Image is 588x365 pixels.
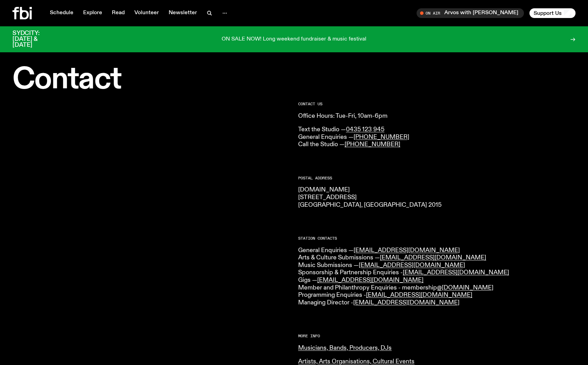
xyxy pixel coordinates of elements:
[12,66,290,94] h1: Contact
[298,247,576,307] p: General Enquiries — Arts & Culture Submissions — Music Submissions — Sponsorship & Partnership En...
[403,269,509,276] a: [EMAIL_ADDRESS][DOMAIN_NAME]
[298,102,576,106] h2: CONTACT US
[353,300,460,306] a: [EMAIL_ADDRESS][DOMAIN_NAME]
[380,255,486,261] a: [EMAIL_ADDRESS][DOMAIN_NAME]
[164,8,201,18] a: Newsletter
[529,8,576,18] button: Support Us
[345,141,400,148] a: [PHONE_NUMBER]
[346,126,384,133] a: 0435 123 945
[354,134,409,140] a: [PHONE_NUMBER]
[108,8,129,18] a: Read
[366,292,472,298] a: [EMAIL_ADDRESS][DOMAIN_NAME]
[298,113,576,120] p: Office Hours: Tue-Fri, 10am-6pm
[298,358,415,365] a: Artists, Arts Organisations, Cultural Events
[417,8,524,18] button: On AirArvos with [PERSON_NAME]
[12,30,57,48] h3: SYDCITY: [DATE] & [DATE]
[298,176,576,180] h2: Postal Address
[222,36,366,43] p: ON SALE NOW! Long weekend fundraiser & music festival
[298,186,576,209] p: [DOMAIN_NAME] [STREET_ADDRESS] [GEOGRAPHIC_DATA], [GEOGRAPHIC_DATA] 2015
[46,8,78,18] a: Schedule
[79,8,106,18] a: Explore
[298,334,576,338] h2: More Info
[298,126,576,149] p: Text the Studio — General Enquiries — Call the Studio —
[354,247,460,253] a: [EMAIL_ADDRESS][DOMAIN_NAME]
[534,10,562,16] span: Support Us
[317,277,424,283] a: [EMAIL_ADDRESS][DOMAIN_NAME]
[130,8,163,18] a: Volunteer
[359,262,465,268] a: [EMAIL_ADDRESS][DOMAIN_NAME]
[298,345,392,351] a: Musicians, Bands, Producers, DJs
[298,237,576,240] h2: Station Contacts
[437,285,493,291] a: @[DOMAIN_NAME]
